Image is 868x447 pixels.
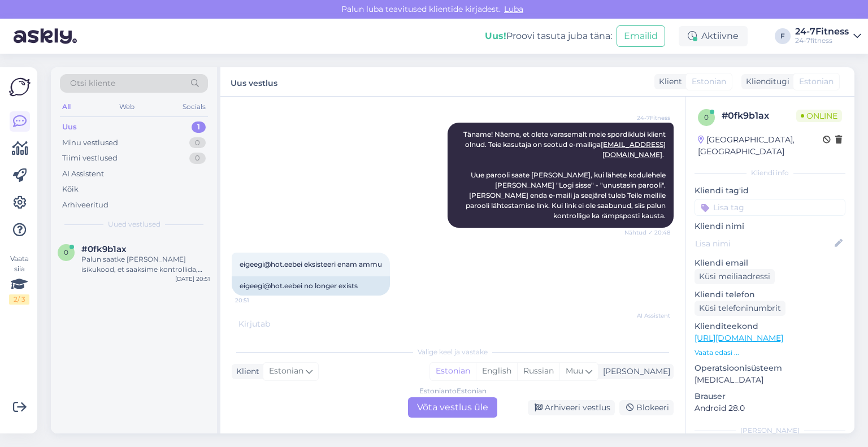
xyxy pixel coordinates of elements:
[235,296,277,305] span: 20:51
[741,76,789,88] div: Klienditugi
[269,365,303,377] span: Estonian
[692,76,726,88] span: Estonian
[485,29,612,43] div: Proovi tasuta juba täna:
[64,248,68,257] span: 0
[695,320,845,332] p: Klienditeekond
[628,311,670,320] span: AI Assistent
[231,74,277,89] label: Uus vestlus
[695,333,783,343] a: [URL][DOMAIN_NAME]
[617,25,665,47] button: Emailid
[62,121,77,133] div: Uus
[60,99,73,114] div: All
[485,31,506,41] b: Uus!
[528,400,615,415] div: Arhiveeri vestlus
[695,168,845,178] div: Kliendi info
[192,121,206,133] div: 1
[679,26,748,46] div: Aktiivne
[463,130,667,220] span: Täname! Näeme, et olete varasemalt meie spordiklubi klient olnud. Teie kasutaja on seotud e-maili...
[232,366,259,377] div: Klient
[695,220,845,232] p: Kliendi nimi
[270,319,272,329] span: .
[775,28,791,44] div: F
[566,366,583,376] span: Muu
[695,269,775,284] div: Küsi meiliaadressi
[430,363,476,380] div: Estonian
[501,4,527,14] span: Luba
[62,168,104,180] div: AI Assistent
[695,374,845,386] p: [MEDICAL_DATA]
[624,228,670,237] span: Nähtud ✓ 20:48
[9,254,29,305] div: Vaata siia
[796,110,842,122] span: Online
[175,275,210,283] div: [DATE] 20:51
[232,347,674,357] div: Valige keel ja vastake
[108,219,160,229] span: Uued vestlused
[189,153,206,164] div: 0
[695,289,845,301] p: Kliendi telefon
[601,140,666,159] a: [EMAIL_ADDRESS][DOMAIN_NAME]
[62,137,118,149] div: Minu vestlused
[62,153,118,164] div: Tiimi vestlused
[189,137,206,149] div: 0
[62,199,108,211] div: Arhiveeritud
[704,113,709,121] span: 0
[695,301,785,316] div: Küsi telefoninumbrit
[695,199,845,216] input: Lisa tag
[695,390,845,402] p: Brauser
[695,362,845,374] p: Operatsioonisüsteem
[419,386,487,396] div: Estonian to Estonian
[795,27,849,36] div: 24-7Fitness
[695,185,845,197] p: Kliendi tag'id
[180,99,208,114] div: Socials
[695,237,832,250] input: Lisa nimi
[9,76,31,98] img: Askly Logo
[698,134,823,158] div: [GEOGRAPHIC_DATA], [GEOGRAPHIC_DATA]
[9,294,29,305] div: 2 / 3
[695,348,845,358] p: Vaata edasi ...
[408,397,497,418] div: Võta vestlus üle
[695,257,845,269] p: Kliendi email
[598,366,670,377] div: [PERSON_NAME]
[695,426,845,436] div: [PERSON_NAME]
[232,276,390,296] div: eigeegi@hot.eebei no longer exists
[795,36,849,45] div: 24-7fitness
[240,260,382,268] span: eigeegi@hot.eebei eksisteeri enam ammu
[62,184,79,195] div: Kõik
[517,363,559,380] div: Russian
[654,76,682,88] div: Klient
[70,77,115,89] span: Otsi kliente
[695,402,845,414] p: Android 28.0
[619,400,674,415] div: Blokeeri
[795,27,861,45] a: 24-7Fitness24-7fitness
[628,114,670,122] span: 24-7Fitness
[722,109,796,123] div: # 0fk9b1ax
[81,244,127,254] span: #0fk9b1ax
[476,363,517,380] div: English
[232,318,674,330] div: Kirjutab
[81,254,210,275] div: Palun saatke [PERSON_NAME] isikukood, et saaksime kontrollida, millise e-mailiga Teie konto seotu...
[799,76,834,88] span: Estonian
[117,99,137,114] div: Web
